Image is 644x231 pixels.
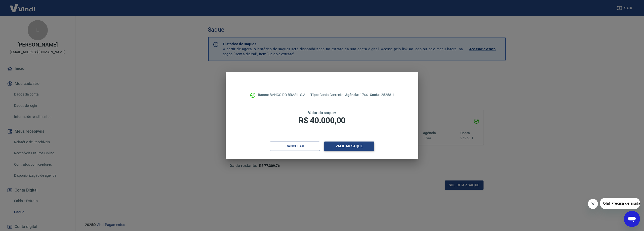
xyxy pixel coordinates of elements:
[370,92,394,98] p: 25258-1
[308,110,336,115] span: Valor do saque:
[624,211,640,227] iframe: Botão para abrir a janela de mensagens
[345,92,368,98] p: 1744
[324,142,374,151] button: Validar saque
[299,116,345,125] span: R$ 40.000,00
[370,93,381,97] span: Conta:
[3,4,42,8] span: Olá! Precisa de ajuda?
[310,92,343,98] p: Conta Corrente
[258,93,270,97] span: Banco:
[258,92,306,98] p: BANCO DO BRASIL S.A.
[345,93,360,97] span: Agência:
[310,93,319,97] span: Tipo:
[588,199,598,209] iframe: Fechar mensagem
[270,142,320,151] button: Cancelar
[600,198,640,209] iframe: Mensagem da empresa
